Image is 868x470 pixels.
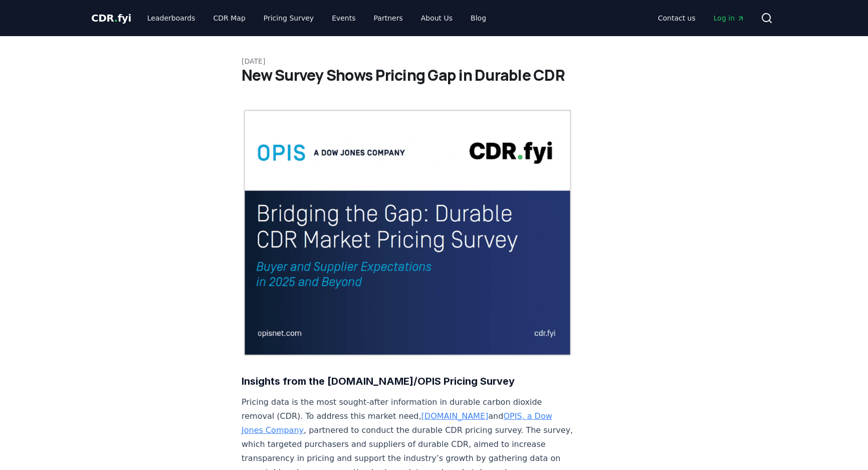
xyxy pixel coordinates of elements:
a: CDR.fyi [91,11,131,25]
a: About Us [413,9,461,27]
span: CDR fyi [91,12,131,24]
span: Log in [714,13,745,23]
a: Partners [366,9,411,27]
a: CDR Map [205,9,254,27]
a: Pricing Survey [256,9,322,27]
a: Contact us [650,9,704,27]
a: Blog [463,9,494,27]
nav: Main [139,9,494,27]
p: [DATE] [242,56,626,66]
a: Events [324,9,363,27]
a: Leaderboards [139,9,203,27]
nav: Main [650,9,753,27]
h1: New Survey Shows Pricing Gap in Durable CDR [242,66,626,84]
span: . [114,12,118,24]
a: Log in [706,9,753,27]
img: blog post image [242,108,573,357]
strong: Insights from the [DOMAIN_NAME]/OPIS Pricing Survey [242,375,515,387]
a: [DOMAIN_NAME] [421,411,489,421]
